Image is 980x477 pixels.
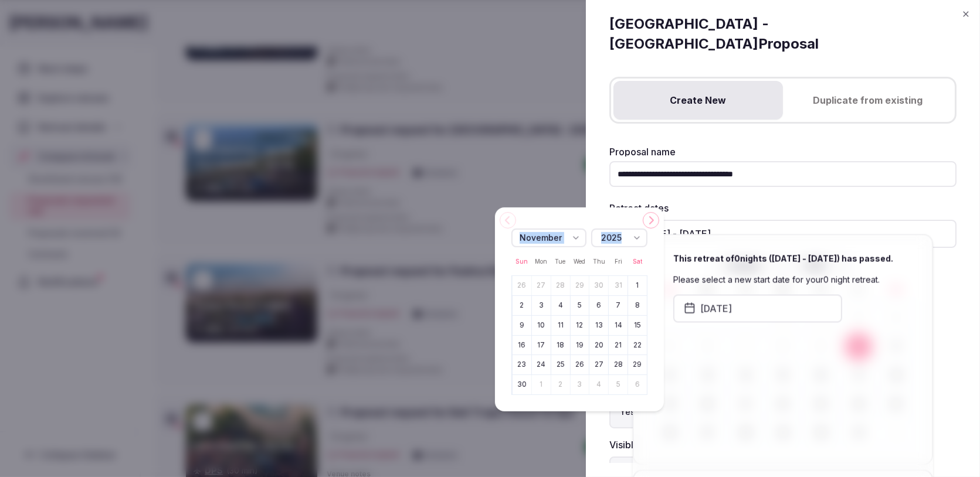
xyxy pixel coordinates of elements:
button: Wednesday, December 3rd, 2025 [571,376,588,393]
button: Tuesday, November 4th, 2025 [552,297,569,314]
button: Friday, November 7th, 2025 [610,297,626,314]
button: Create New [613,81,783,120]
button: Saturday, November 1st, 2025 [629,277,646,294]
table: November 2025 [511,247,647,395]
label: Yes [609,396,660,428]
button: Thursday, December 4th, 2025 [591,376,607,393]
button: Tuesday, December 2nd, 2025 [552,376,569,393]
button: Thursday, November 6th, 2025 [591,297,607,314]
button: Wednesday, October 29th, 2025 [571,277,588,294]
label: Retreat dates [609,202,669,214]
button: Monday, November 17th, 2025 [533,336,550,353]
th: Thursday [589,247,608,275]
th: Monday [531,247,550,275]
button: Wednesday, November 5th, 2025 [571,297,588,314]
button: Saturday, November 15th, 2025 [629,317,646,334]
button: Sunday, November 2nd, 2025 [514,297,530,314]
label: Visible to admins only? [609,439,711,451]
button: Wednesday, November 12th, 2025 [571,317,588,334]
p: This retreat of 0 nights ( [DATE] - [DATE] ) has passed. [673,253,893,264]
th: Wednesday [569,247,589,275]
button: Saturday, December 6th, 2025 [629,376,646,393]
button: Thursday, November 27th, 2025 [591,356,607,373]
button: Monday, October 27th, 2025 [533,277,550,294]
button: Sunday, November 16th, 2025 [514,336,530,353]
p: Please select a new start date for your 0 night retreat. [673,274,893,285]
button: Thursday, November 20th, 2025 [591,336,607,353]
button: Friday, November 21st, 2025 [610,336,626,353]
button: Wednesday, November 19th, 2025 [571,336,588,353]
button: Tuesday, November 18th, 2025 [552,336,569,353]
button: Monday, November 24th, 2025 [533,356,550,373]
button: Sunday, October 26th, 2025 [514,277,530,294]
button: [DATE] [673,295,842,323]
th: Saturday [628,247,647,275]
button: Monday, November 3rd, 2025 [533,297,550,314]
button: Friday, November 28th, 2025 [610,356,626,373]
button: Friday, December 5th, 2025 [610,376,626,393]
button: Saturday, November 8th, 2025 [629,297,646,314]
button: Wednesday, November 26th, 2025 [571,356,588,373]
button: Sunday, November 9th, 2025 [514,317,530,334]
button: Tuesday, October 28th, 2025 [552,277,569,294]
button: Duplicate from existing [783,81,952,120]
button: Tuesday, November 11th, 2025 [552,317,569,334]
label: Proposal name [609,147,957,156]
th: Tuesday [550,247,569,275]
th: Friday [608,247,628,275]
button: Saturday, November 29th, 2025 [629,356,646,373]
button: Thursday, October 30th, 2025 [591,277,607,294]
button: Monday, November 10th, 2025 [533,317,550,334]
button: Monday, December 1st, 2025 [533,376,550,393]
button: Friday, November 14th, 2025 [610,317,626,334]
button: Thursday, November 13th, 2025 [591,317,607,334]
button: Tuesday, November 25th, 2025 [552,356,569,373]
button: Sunday, November 23rd, 2025 [514,356,530,373]
th: Sunday [511,247,531,275]
button: Saturday, November 22nd, 2025 [629,336,646,353]
h2: [GEOGRAPHIC_DATA] - [GEOGRAPHIC_DATA] Proposal [609,14,957,53]
button: Friday, October 31st, 2025 [610,277,626,294]
button: [DATE] - [DATE] [609,220,957,248]
button: Sunday, November 30th, 2025 [514,376,530,393]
